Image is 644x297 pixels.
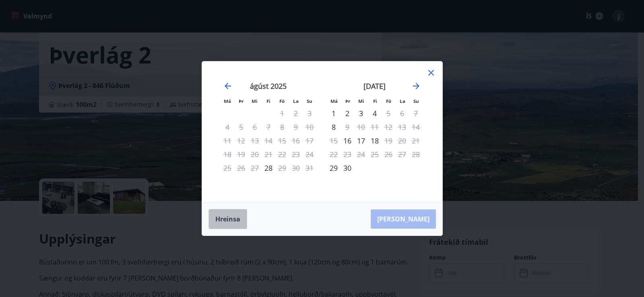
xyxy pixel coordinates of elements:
[307,98,312,104] small: Su
[234,134,248,147] td: Not available. þriðjudagur, 12. ágúst 2025
[266,98,270,104] small: Fi
[303,161,316,175] td: Not available. sunnudagur, 31. ágúst 2025
[395,120,409,134] td: Not available. laugardagur, 13. september 2025
[303,147,316,161] td: Not available. sunnudagur, 24. ágúst 2025
[382,107,395,120] div: Aðeins útritun í boði
[303,134,316,147] td: Not available. sunnudagur, 17. ágúst 2025
[248,134,262,147] td: Not available. miðvikudagur, 13. ágúst 2025
[208,209,247,229] button: Hreinsa
[411,81,421,91] div: Move forward to switch to the next month.
[382,134,395,147] td: Not available. föstudagur, 19. september 2025
[289,134,303,147] td: Not available. laugardagur, 16. ágúst 2025
[341,107,354,120] div: 2
[345,98,350,104] small: Þr
[303,120,316,134] td: Not available. sunnudagur, 10. ágúst 2025
[293,98,299,104] small: La
[382,107,395,120] td: Not available. föstudagur, 5. september 2025
[275,134,289,147] td: Not available. föstudagur, 15. ágúst 2025
[354,120,368,134] td: Not available. miðvikudagur, 10. september 2025
[368,134,382,147] td: fimmtudagur, 18. september 2025
[234,147,248,161] td: Not available. þriðjudagur, 19. ágúst 2025
[409,134,423,147] td: Not available. sunnudagur, 21. september 2025
[221,161,234,175] td: Not available. mánudagur, 25. ágúst 2025
[409,107,423,120] td: Not available. sunnudagur, 7. september 2025
[341,147,354,161] td: Not available. þriðjudagur, 23. september 2025
[341,161,354,175] div: 30
[248,120,262,134] td: Not available. miðvikudagur, 6. ágúst 2025
[289,161,303,175] td: Not available. laugardagur, 30. ágúst 2025
[327,107,341,120] div: Aðeins innritun í boði
[395,134,409,147] td: Not available. laugardagur, 20. september 2025
[409,147,423,161] td: Not available. sunnudagur, 28. september 2025
[248,161,262,175] td: Not available. miðvikudagur, 27. ágúst 2025
[363,81,386,91] strong: [DATE]
[327,107,341,120] td: mánudagur, 1. september 2025
[239,98,244,104] small: Þr
[327,161,341,175] td: mánudagur, 29. september 2025
[368,147,382,161] td: Not available. fimmtudagur, 25. september 2025
[382,147,395,161] td: Not available. föstudagur, 26. september 2025
[341,161,354,175] td: þriðjudagur, 30. september 2025
[368,107,382,120] div: 4
[341,107,354,120] td: þriðjudagur, 2. september 2025
[327,161,341,175] div: Aðeins innritun í boði
[262,161,275,175] div: Aðeins innritun í boði
[368,107,382,120] td: fimmtudagur, 4. september 2025
[250,81,287,91] strong: ágúst 2025
[275,107,289,120] td: Not available. föstudagur, 1. ágúst 2025
[341,134,354,147] div: Aðeins innritun í boði
[358,98,364,104] small: Mi
[368,134,382,147] div: 18
[330,98,338,104] small: Má
[289,120,303,134] td: Not available. laugardagur, 9. ágúst 2025
[279,98,285,104] small: Fö
[409,120,423,134] td: Not available. sunnudagur, 14. september 2025
[262,147,275,161] td: Not available. fimmtudagur, 21. ágúst 2025
[262,161,275,175] td: fimmtudagur, 28. ágúst 2025
[221,134,234,147] td: Not available. mánudagur, 11. ágúst 2025
[289,107,303,120] td: Not available. laugardagur, 2. ágúst 2025
[224,98,231,104] small: Má
[248,147,262,161] td: Not available. miðvikudagur, 20. ágúst 2025
[223,81,233,91] div: Move backward to switch to the previous month.
[386,98,391,104] small: Fö
[275,147,289,161] td: Not available. föstudagur, 22. ágúst 2025
[341,134,354,147] td: þriðjudagur, 16. september 2025
[354,147,368,161] td: Not available. miðvikudagur, 24. september 2025
[354,107,368,120] td: miðvikudagur, 3. september 2025
[341,120,354,134] div: Aðeins útritun í boði
[275,161,289,175] div: Aðeins útritun í boði
[327,147,341,161] td: Not available. mánudagur, 22. september 2025
[234,161,248,175] td: Not available. þriðjudagur, 26. ágúst 2025
[234,120,248,134] td: Not available. þriðjudagur, 5. ágúst 2025
[413,98,419,104] small: Su
[262,134,275,147] td: Not available. fimmtudagur, 14. ágúst 2025
[221,147,234,161] td: Not available. mánudagur, 18. ágúst 2025
[221,120,234,134] td: Not available. mánudagur, 4. ágúst 2025
[395,107,409,120] td: Not available. laugardagur, 6. september 2025
[327,134,341,147] td: Not available. mánudagur, 15. september 2025
[341,120,354,134] td: Not available. þriðjudagur, 9. september 2025
[252,98,258,104] small: Mi
[354,107,368,120] div: 3
[262,120,275,134] td: Not available. fimmtudagur, 7. ágúst 2025
[327,120,341,134] div: Aðeins innritun í boði
[275,161,289,175] td: Not available. föstudagur, 29. ágúst 2025
[212,71,433,193] div: Calendar
[368,120,382,134] td: Not available. fimmtudagur, 11. september 2025
[275,120,289,134] td: Not available. föstudagur, 8. ágúst 2025
[289,147,303,161] td: Not available. laugardagur, 23. ágúst 2025
[382,134,395,147] div: Aðeins útritun í boði
[382,120,395,134] td: Not available. föstudagur, 12. september 2025
[354,134,368,147] div: 17
[373,98,377,104] small: Fi
[395,147,409,161] td: Not available. laugardagur, 27. september 2025
[354,134,368,147] td: miðvikudagur, 17. september 2025
[303,107,316,120] td: Not available. sunnudagur, 3. ágúst 2025
[400,98,405,104] small: La
[327,120,341,134] td: mánudagur, 8. september 2025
